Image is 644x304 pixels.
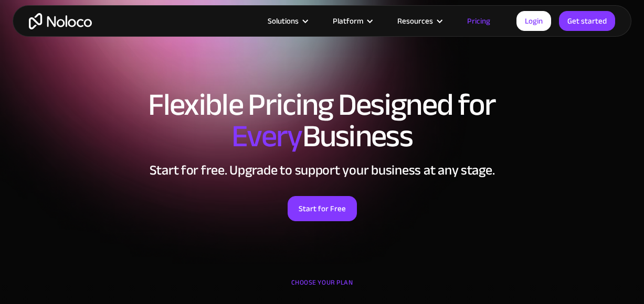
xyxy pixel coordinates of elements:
a: Get started [559,11,615,31]
h2: Start for free. Upgrade to support your business at any stage. [10,162,634,178]
a: Login [516,11,551,31]
div: Platform [320,14,384,28]
div: Platform [333,14,363,28]
div: Solutions [255,14,320,28]
div: Resources [397,14,433,28]
h1: Flexible Pricing Designed for Business [10,89,634,152]
div: Solutions [268,14,299,28]
a: home [29,13,92,29]
div: Resources [384,14,454,28]
a: Pricing [454,14,503,28]
a: Start for Free [288,196,357,221]
div: CHOOSE YOUR PLAN [10,275,634,301]
span: Every [231,107,302,166]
